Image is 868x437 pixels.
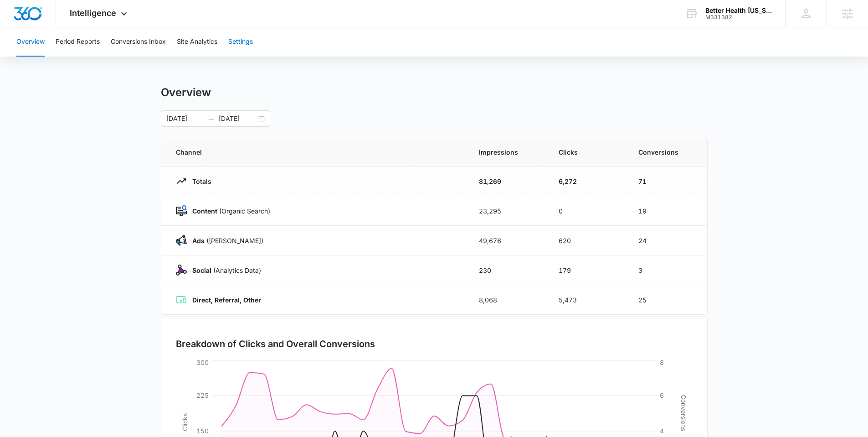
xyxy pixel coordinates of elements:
tspan: 150 [196,427,209,435]
strong: Social [192,266,211,274]
td: 24 [627,226,707,255]
img: Content [176,205,187,216]
button: Site Analytics [177,27,217,57]
td: 71 [627,166,707,196]
img: Social [176,265,187,276]
td: 25 [627,285,707,315]
button: Conversions Inbox [111,27,166,57]
td: 81,269 [468,166,548,196]
td: 19 [627,196,707,226]
td: 620 [548,226,627,255]
tspan: Clicks [180,413,188,431]
tspan: 6 [660,391,664,399]
td: 8,068 [468,285,548,315]
span: swap-right [208,115,215,122]
p: (Organic Search) [187,206,270,216]
h1: Overview [161,86,211,99]
td: 0 [548,196,627,226]
td: 23,295 [468,196,548,226]
tspan: 8 [660,359,664,366]
span: Channel [176,147,457,157]
p: ([PERSON_NAME]) [187,236,263,245]
button: Overview [16,27,45,57]
p: Totals [187,177,211,186]
tspan: 300 [196,359,209,366]
input: End date [219,114,257,124]
h3: Breakdown of Clicks and Overall Conversions [176,337,375,351]
td: 3 [627,255,707,285]
td: 6,272 [548,166,627,196]
div: account name [705,7,772,14]
strong: Content [192,207,217,215]
p: (Analytics Data) [187,265,261,275]
div: account id [705,14,772,21]
tspan: Conversions [680,395,688,431]
span: Conversions [638,147,693,157]
input: Start date [166,114,204,124]
td: 5,473 [548,285,627,315]
span: to [208,115,215,122]
td: 179 [548,255,627,285]
tspan: 4 [660,427,664,435]
button: Settings [228,27,253,57]
td: 49,676 [468,226,548,255]
span: Impressions [479,147,537,157]
tspan: 225 [196,391,209,399]
td: 230 [468,255,548,285]
strong: Direct, Referral, Other [192,296,261,304]
span: Clicks [559,147,616,157]
span: Intelligence [70,8,116,18]
button: Period Reports [56,27,100,57]
strong: Ads [192,237,205,245]
img: Ads [176,235,187,246]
